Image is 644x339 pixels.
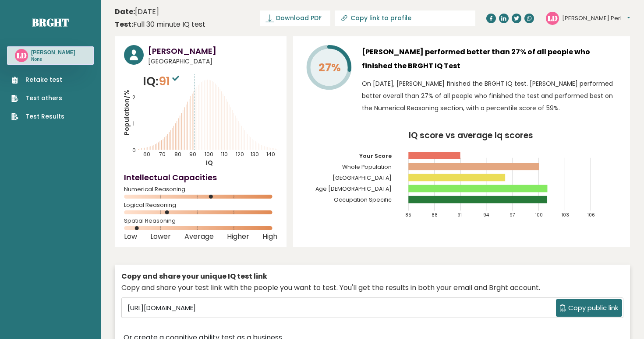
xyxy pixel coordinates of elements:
span: Copy public link [568,303,618,313]
tspan: Age [DEMOGRAPHIC_DATA] [315,185,392,192]
span: Logical Reasoning [124,203,277,207]
tspan: Population/% [122,90,131,135]
span: Low [124,235,137,238]
tspan: IQ score vs average Iq scores [409,129,533,141]
div: Copy and share your unique IQ test link [121,271,623,282]
tspan: 130 [251,150,259,158]
span: High [262,235,277,238]
tspan: 106 [587,212,595,218]
tspan: 27% [318,60,341,75]
p: IQ: [143,73,181,90]
tspan: 70 [159,150,166,158]
span: Average [184,235,214,238]
tspan: Your Score [359,152,392,160]
button: [PERSON_NAME] Perl [562,14,630,23]
tspan: 94 [483,212,489,218]
p: None [31,56,75,63]
time: [DATE] [115,7,159,17]
span: 91 [159,73,181,89]
h3: [PERSON_NAME] [148,45,277,57]
span: Higher [227,235,249,238]
tspan: 100 [205,150,213,158]
h3: [PERSON_NAME] performed better than 27% of all people who finished the BRGHT IQ Test [362,45,621,73]
tspan: IQ [206,158,213,167]
a: Download PDF [260,10,330,26]
b: Test: [115,19,133,29]
b: Date: [115,7,135,17]
a: Brght [32,15,69,29]
a: Retake test [11,75,64,84]
tspan: 88 [432,212,438,218]
h3: [PERSON_NAME] [31,49,75,56]
text: LD [17,50,27,60]
span: Lower [150,235,171,238]
tspan: 100 [535,212,543,218]
tspan: 97 [510,212,515,218]
tspan: 0 [132,147,136,154]
tspan: 103 [562,212,569,218]
tspan: 80 [174,150,181,158]
button: Copy public link [556,299,622,317]
span: Spatial Reasoning [124,219,277,223]
tspan: [GEOGRAPHIC_DATA] [333,174,392,182]
tspan: Occupation Specific [334,196,392,203]
tspan: 91 [457,212,462,218]
tspan: 1 [133,120,134,127]
tspan: 90 [189,150,196,158]
tspan: 110 [221,150,228,158]
div: Copy and share your test link with the people you want to test. You'll get the results in both yo... [121,283,623,293]
span: Numerical Reasoning [124,188,277,191]
tspan: 140 [266,150,275,158]
a: Test Results [11,112,64,121]
tspan: Whole Population [342,163,392,171]
tspan: 60 [143,150,150,158]
p: On [DATE], [PERSON_NAME] finished the BRGHT IQ test. [PERSON_NAME] performed better overall than ... [362,77,621,114]
tspan: 2 [132,94,135,101]
text: LD [548,13,558,23]
span: Download PDF [276,14,322,23]
span: [GEOGRAPHIC_DATA] [148,57,277,66]
a: Test others [11,94,64,103]
div: Full 30 minute IQ test [115,19,205,30]
tspan: 85 [405,212,411,218]
tspan: 120 [236,150,244,158]
h4: Intellectual Capacities [124,171,277,183]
